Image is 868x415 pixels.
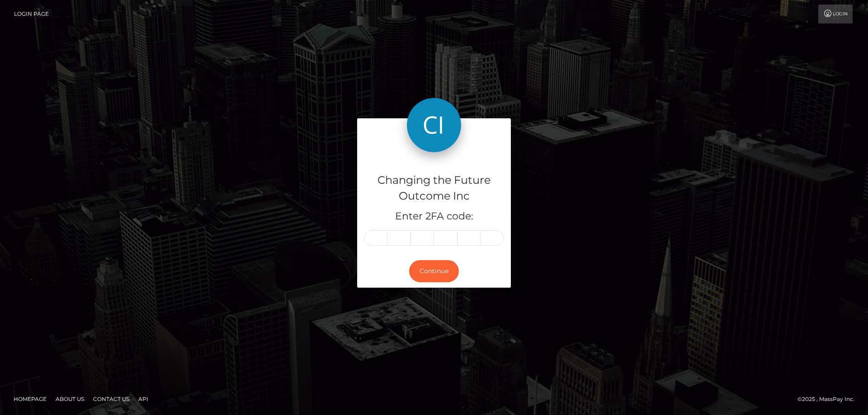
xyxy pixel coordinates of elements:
[52,392,88,406] a: About Us
[364,173,504,204] h4: Changing the Future Outcome Inc
[135,392,152,406] a: API
[14,5,49,23] a: Login Page
[90,392,133,406] a: Contact Us
[407,98,461,152] img: Changing the Future Outcome Inc
[797,394,861,404] div: © 2025 , MassPay Inc.
[409,260,459,282] button: Continue
[364,210,504,224] h5: Enter 2FA code:
[818,5,853,23] a: Login
[10,392,50,406] a: Homepage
